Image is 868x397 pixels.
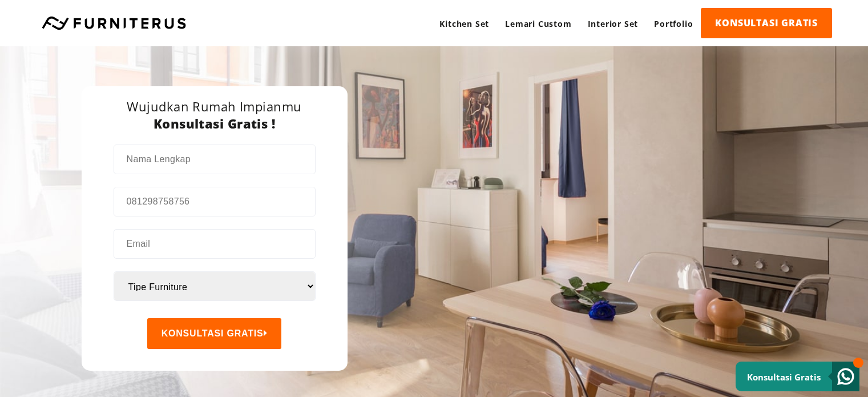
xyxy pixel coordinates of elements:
[115,230,314,258] input: Email
[431,8,497,39] a: Kitchen Set
[497,8,579,39] a: Lemari Custom
[115,187,314,216] input: 081298758756
[736,362,859,391] a: Konsultasi Gratis
[147,318,282,349] button: KONSULTASI GRATIS
[580,8,647,39] a: Interior Set
[115,145,314,174] input: Nama Lengkap
[114,115,316,132] h3: Konsultasi Gratis !
[701,8,832,38] a: KONSULTASI GRATIS
[646,8,701,39] a: Portfolio
[747,371,821,383] small: Konsultasi Gratis
[114,98,316,115] h3: Wujudkan Rumah Impianmu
